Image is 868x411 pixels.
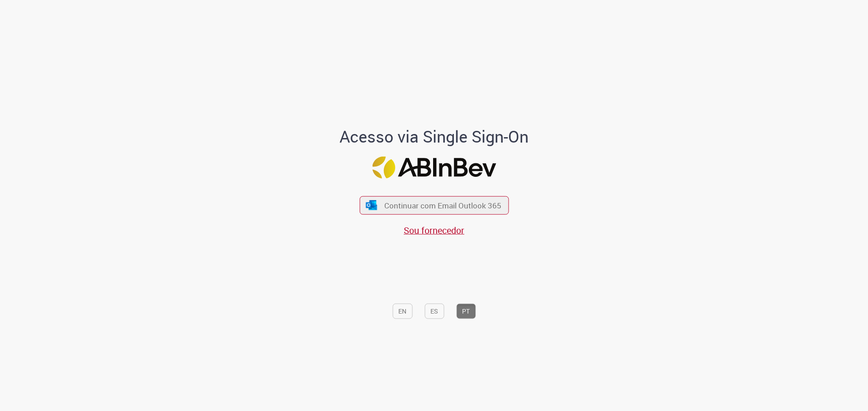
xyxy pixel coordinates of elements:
span: Continuar com Email Outlook 365 [384,200,501,211]
button: PT [456,303,476,319]
button: ES [425,303,444,319]
h1: Acesso via Single Sign-On [309,128,560,146]
a: Sou fornecedor [404,224,464,236]
img: ícone Azure/Microsoft 360 [365,200,378,210]
img: Logo ABInBev [372,156,496,178]
button: ícone Azure/Microsoft 360 Continuar com Email Outlook 365 [359,196,509,214]
button: EN [392,303,412,319]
